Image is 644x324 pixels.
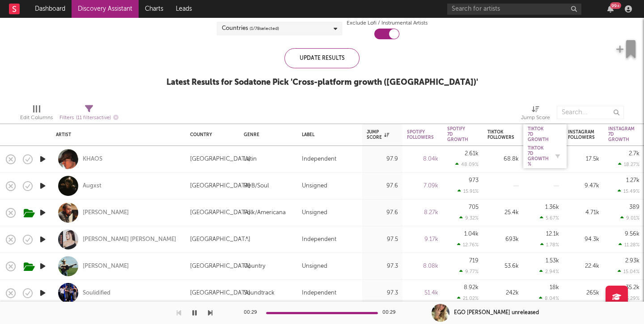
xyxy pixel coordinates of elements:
[626,178,640,183] div: 1.27k
[407,234,438,245] div: 9.17k
[190,261,250,272] div: [GEOGRAPHIC_DATA]
[454,309,539,317] div: EGO [PERSON_NAME] unreleased
[244,181,269,191] div: R&B/Soul
[190,208,250,218] div: [GEOGRAPHIC_DATA]
[625,231,640,237] div: 9.56k
[469,204,479,210] div: 705
[607,5,614,12] button: 99+
[568,288,599,299] div: 265k
[190,132,230,137] div: Country
[302,208,327,218] div: Unsigned
[190,234,250,245] div: [GEOGRAPHIC_DATA]
[447,126,468,142] div: Spotify 7D Growth
[626,285,640,291] div: 35.2k
[83,236,176,244] a: [PERSON_NAME] [PERSON_NAME]
[629,204,640,210] div: 389
[465,151,479,157] div: 2.61k
[521,101,550,127] div: Jump Score
[244,208,286,218] div: Folk/Americana
[302,154,336,165] div: Independent
[625,258,640,264] div: 2.93k
[367,288,398,299] div: 97.3
[459,215,479,221] div: 9.32 %
[458,188,479,194] div: 15.91 %
[367,181,398,191] div: 97.6
[284,48,360,68] div: Update Results
[407,129,434,140] div: Spotify Followers
[487,234,519,245] div: 693k
[20,101,53,127] div: Edit Columns
[190,181,250,191] div: [GEOGRAPHIC_DATA]
[59,101,119,127] div: Filters(11 filters active)
[521,112,550,123] div: Jump Score
[244,132,288,137] div: Genre
[487,154,519,165] div: 68.8k
[610,2,621,9] div: 99 +
[528,145,549,167] div: Tiktok 7D Growth %
[83,155,102,163] a: KHAOS
[244,261,265,272] div: Country
[546,231,559,237] div: 12.1k
[546,258,559,264] div: 1.53k
[166,77,478,88] div: Latest Results for Sodatone Pick ' Cross-platform growth ([GEOGRAPHIC_DATA]) '
[190,154,250,165] div: [GEOGRAPHIC_DATA]
[553,152,562,161] button: Filter by Tiktok 7D Growth %
[76,116,111,120] span: ( 11 filters active)
[568,234,599,245] div: 94.3k
[407,181,438,191] div: 7.09k
[487,288,519,299] div: 242k
[487,261,519,272] div: 53.6k
[244,288,275,299] div: Soundtrack
[568,129,595,140] div: Instagram Followers
[382,307,400,318] div: 00:29
[629,151,640,157] div: 2.7k
[367,234,398,245] div: 97.5
[250,23,279,34] span: ( 1 / 78 selected)
[244,307,262,318] div: 00:29
[568,154,599,165] div: 17.5k
[487,129,514,140] div: Tiktok Followers
[550,285,559,291] div: 18k
[407,261,438,272] div: 8.08k
[618,295,640,301] div: 15.29 %
[20,112,53,123] div: Edit Columns
[367,208,398,218] div: 97.6
[568,181,599,191] div: 9.47k
[190,288,250,299] div: [GEOGRAPHIC_DATA]
[83,262,129,270] a: [PERSON_NAME]
[620,215,640,221] div: 9.01 %
[244,154,257,165] div: Latin
[407,288,438,299] div: 51.4k
[83,209,129,217] a: [PERSON_NAME]
[568,208,599,218] div: 4.71k
[557,106,624,119] input: Search...
[464,231,479,237] div: 1.04k
[539,269,559,274] div: 2.94 %
[528,126,549,142] div: Tiktok 7D Growth
[568,261,599,272] div: 22.4k
[302,261,327,272] div: Unsigned
[347,18,428,29] label: Exclude Lofi / Instrumental Artists
[222,23,279,34] div: Countries
[367,154,398,165] div: 97.9
[618,188,640,194] div: 15.49 %
[619,242,640,248] div: 11.28 %
[539,295,559,301] div: 8.04 %
[83,182,102,190] a: Augxst
[407,154,438,165] div: 8.04k
[464,285,479,291] div: 8.92k
[367,129,389,140] div: Jump Score
[545,204,559,210] div: 1.36k
[457,295,479,301] div: 21.02 %
[407,208,438,218] div: 8.27k
[302,132,353,137] div: Label
[459,269,479,274] div: 9.77 %
[540,215,559,221] div: 5.67 %
[302,234,336,245] div: Independent
[540,242,559,248] div: 1.78 %
[618,269,640,274] div: 15.04 %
